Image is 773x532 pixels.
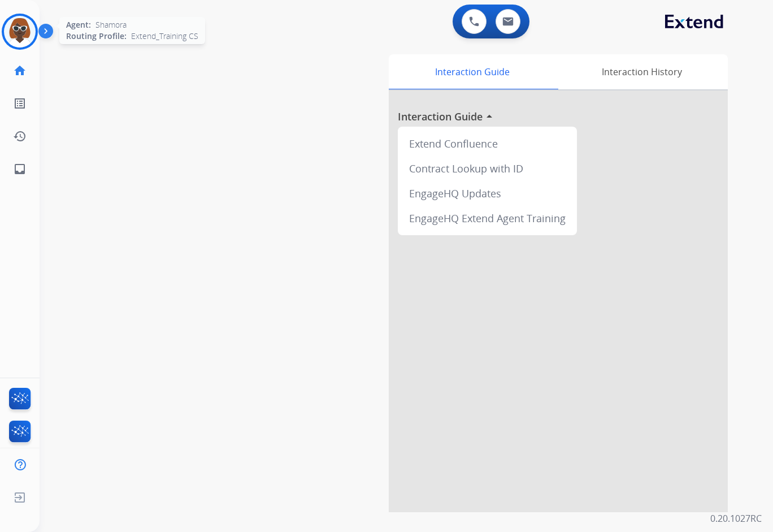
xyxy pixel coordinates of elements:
div: EngageHQ Extend Agent Training [402,206,572,231]
img: avatar [4,16,36,47]
p: 0.20.1027RC [710,512,762,525]
span: Routing Profile: [66,31,127,42]
mat-icon: home [13,64,27,77]
div: Interaction Guide [389,54,555,89]
div: Interaction History [555,54,728,89]
div: Extend Confluence [402,131,572,156]
span: Extend_Training CS [131,31,198,42]
div: Contract Lookup with ID [402,156,572,181]
div: EngageHQ Updates [402,181,572,206]
span: Agent: [66,19,91,31]
mat-icon: history [13,129,27,143]
span: Shamora [95,19,127,31]
mat-icon: list_alt [13,97,27,110]
mat-icon: inbox [13,162,27,176]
